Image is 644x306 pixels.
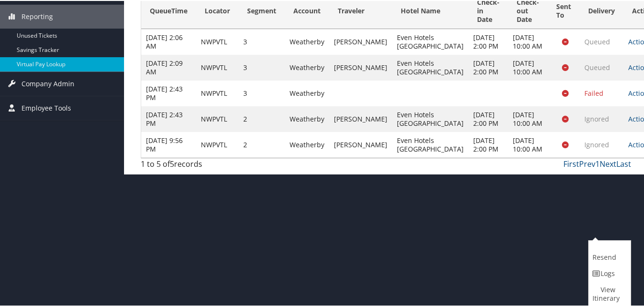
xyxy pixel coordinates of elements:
td: Even Hotels [GEOGRAPHIC_DATA] [392,105,468,131]
td: [DATE] 2:00 PM [468,131,508,157]
span: Reporting [21,4,53,28]
span: Ignored [584,139,609,148]
a: 1 [595,158,600,168]
td: [DATE] 2:00 PM [468,54,508,80]
td: [DATE] 2:00 PM [468,105,508,131]
span: Employee Tools [21,95,71,119]
td: Even Hotels [GEOGRAPHIC_DATA] [392,54,468,80]
td: [PERSON_NAME] [329,54,392,80]
a: First [563,158,579,168]
td: [PERSON_NAME] [329,131,392,157]
td: Weatherby [285,28,329,54]
td: 2 [239,131,285,157]
td: NWPVTL [196,28,239,54]
div: 1 to 5 of records [141,157,253,173]
a: View Itinerary [589,281,628,306]
td: Weatherby [285,105,329,131]
td: [PERSON_NAME] [329,105,392,131]
a: Prev [579,158,595,168]
span: 5 [170,158,174,168]
td: [DATE] 10:00 AM [508,105,548,131]
td: Even Hotels [GEOGRAPHIC_DATA] [392,28,468,54]
span: Queued [584,62,610,71]
td: 3 [239,28,285,54]
a: Next [600,158,616,168]
span: Company Admin [21,71,74,95]
td: 3 [239,54,285,80]
td: NWPVTL [196,131,239,157]
a: Last [616,158,631,168]
td: [DATE] 9:56 PM [141,131,196,157]
td: [DATE] 2:43 PM [141,80,196,105]
td: Even Hotels [GEOGRAPHIC_DATA] [392,131,468,157]
td: NWPVTL [196,105,239,131]
td: [DATE] 10:00 AM [508,131,548,157]
span: Ignored [584,113,609,122]
span: Queued [584,36,610,45]
a: Resend [589,240,628,265]
td: 2 [239,105,285,131]
td: [DATE] 10:00 AM [508,54,548,80]
td: Weatherby [285,131,329,157]
td: [DATE] 2:09 AM [141,54,196,80]
td: Weatherby [285,80,329,105]
td: [DATE] 2:00 PM [468,28,508,54]
td: Weatherby [285,54,329,80]
td: [DATE] 2:06 AM [141,28,196,54]
td: NWPVTL [196,54,239,80]
td: NWPVTL [196,80,239,105]
td: 3 [239,80,285,105]
a: Logs [589,265,628,281]
td: [DATE] 10:00 AM [508,28,548,54]
span: Failed [584,88,603,97]
td: [DATE] 2:43 PM [141,105,196,131]
td: [PERSON_NAME] [329,28,392,54]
